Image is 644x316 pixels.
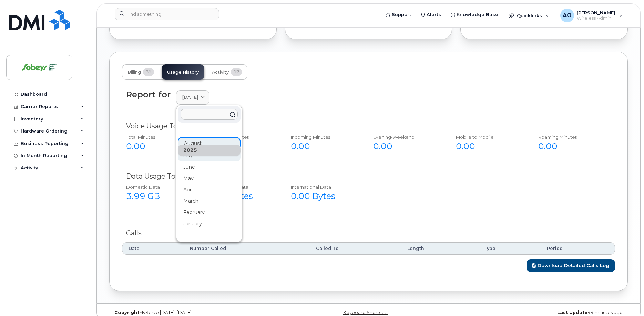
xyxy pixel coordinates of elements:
a: Knowledge Base [446,8,503,22]
div: December [178,241,241,252]
div: Report for [126,90,171,99]
div: 0.00 [538,140,605,152]
th: Number Called [184,242,310,255]
input: Find something... [115,8,219,20]
th: Period [541,242,615,255]
div: Voice Usage Total $0.00 [126,121,611,131]
div: 0.00 [373,140,440,152]
div: Domestic Data [126,184,193,190]
div: 44 minutes ago [455,310,628,315]
span: 17 [231,68,242,76]
div: January [178,218,241,230]
th: Called To [310,242,401,255]
div: April [178,184,241,196]
div: June [178,161,241,173]
span: AO [563,11,572,20]
span: Wireless Admin [577,15,615,21]
div: Antonio Orgera [555,9,627,22]
div: 0.00 [291,140,358,152]
div: July [178,150,241,161]
span: Alerts [427,11,441,18]
strong: Last Update [557,310,587,315]
th: Length [401,242,477,255]
div: 0.00 Bytes [291,190,358,202]
div: Total Minutes [126,134,193,140]
div: International Data [291,184,358,190]
div: Calls [126,228,611,238]
div: Data Usage Total $20.00 [126,171,611,181]
div: Mobile to Mobile [456,134,523,140]
a: [DATE] [176,90,209,104]
div: MyServe [DATE]–[DATE] [109,310,282,315]
div: 2025 [178,145,241,156]
div: March [178,196,241,207]
span: Quicklinks [517,13,542,18]
div: Evening/Weekend [373,134,440,140]
div: 0.00 [126,140,193,152]
div: Quicklinks [504,9,554,22]
span: Billing [127,70,141,75]
span: 39 [143,68,154,76]
th: Date [122,242,184,255]
div: 3.99 GB [126,190,193,202]
span: Knowledge Base [457,11,498,18]
span: Activity [212,70,229,75]
th: Type [477,242,541,255]
span: [PERSON_NAME] [577,10,615,15]
span: [DATE] [182,94,198,101]
a: Alerts [416,8,446,22]
div: Roaming Minutes [538,134,605,140]
div: May [178,173,241,184]
div: Incoming Minutes [291,134,358,140]
strong: Copyright [114,310,139,315]
a: Support [381,8,416,22]
div: February [178,207,241,218]
a: Download Detailed Calls Log [527,259,615,272]
div: 0.00 [456,140,523,152]
span: Support [392,11,411,18]
a: Keyboard Shortcuts [343,310,388,315]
